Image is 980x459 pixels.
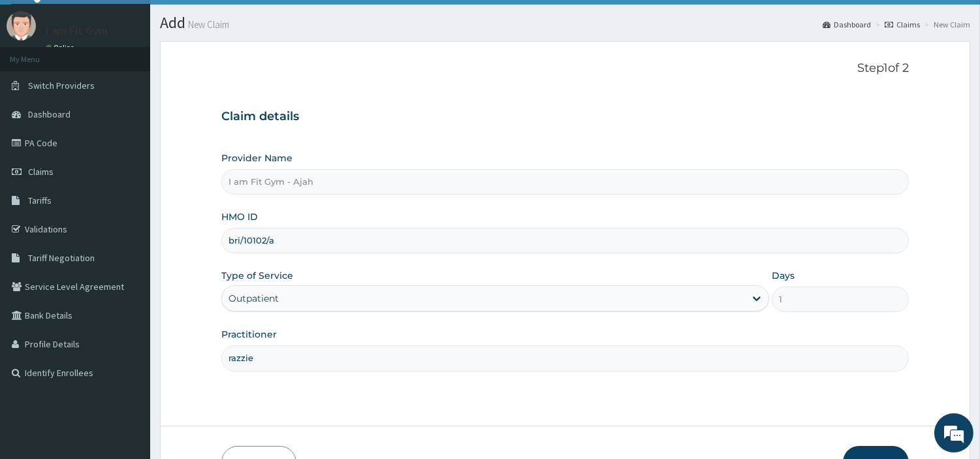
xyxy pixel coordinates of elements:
li: New Claim [921,19,970,30]
label: Provider Name [221,151,292,165]
p: I am Fit Gym [46,25,108,37]
small: New Claim [185,20,229,29]
img: d_794563401_company_1708531726252_794563401 [24,65,53,98]
h1: Add [160,14,970,31]
input: Enter HMO ID [221,228,909,253]
span: Tariff Negotiation [28,252,95,264]
a: Claims [885,19,920,30]
span: Dashboard [28,108,71,120]
a: Dashboard [823,19,871,30]
img: User Image [7,11,36,40]
label: HMO ID [221,210,258,223]
span: Tariffs [28,195,52,206]
span: Claims [28,166,54,178]
span: Switch Providers [28,80,95,91]
label: Days [772,269,795,282]
input: Enter Name [221,345,909,371]
h3: Claim details [221,110,909,124]
label: Type of Service [221,269,293,282]
div: Chat with us now [68,73,219,90]
div: Minimize live chat window [214,7,245,38]
a: Online [46,43,77,52]
label: Practitioner [221,328,277,341]
span: We're online! [76,143,180,275]
p: Step 1 of 2 [221,61,909,76]
textarea: Type your message and hit 'Enter' [7,314,249,360]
